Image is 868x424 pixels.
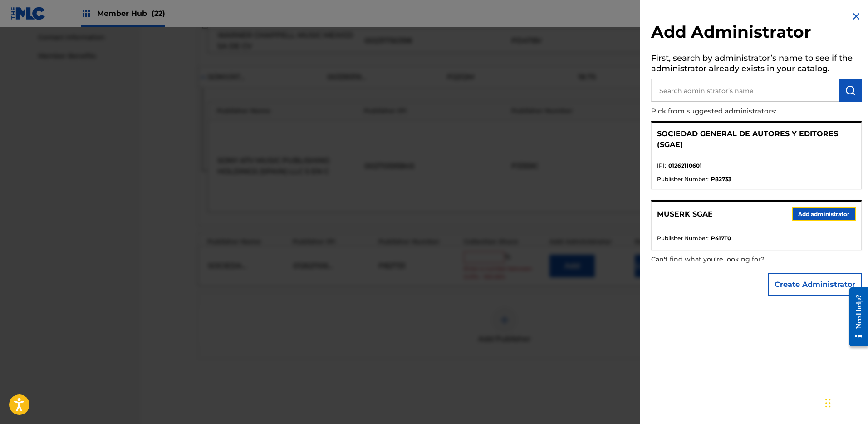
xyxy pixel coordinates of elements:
input: Search administrator’s name [651,79,839,102]
span: Publisher Number : [657,175,709,183]
h5: First, search by administrator’s name to see if the administrator already exists in your catalog. [651,50,862,79]
button: Create Administrator [768,273,862,296]
p: MUSERK SGAE [657,209,713,220]
button: Add administrator [792,207,856,221]
strong: P417T0 [711,234,731,242]
iframe: Chat Widget [823,380,868,424]
span: IPI : [657,162,666,170]
img: MLC Logo [11,7,46,20]
img: Top Rightsholders [81,8,92,19]
p: SOCIEDAD GENERAL DE AUTORES Y EDITORES (SGAE) [657,128,856,150]
p: Can't find what you're looking for? [651,250,810,269]
span: Publisher Number : [657,234,709,242]
strong: 01262110601 [668,162,702,170]
span: Member Hub [97,8,165,19]
h2: Add Administrator [651,22,862,45]
iframe: Resource Center [843,281,868,354]
img: Search Works [845,85,856,96]
p: Pick from suggested administrators: [651,102,810,121]
div: Drag [825,389,831,417]
strong: P82733 [711,175,731,183]
span: (22) [152,9,165,18]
